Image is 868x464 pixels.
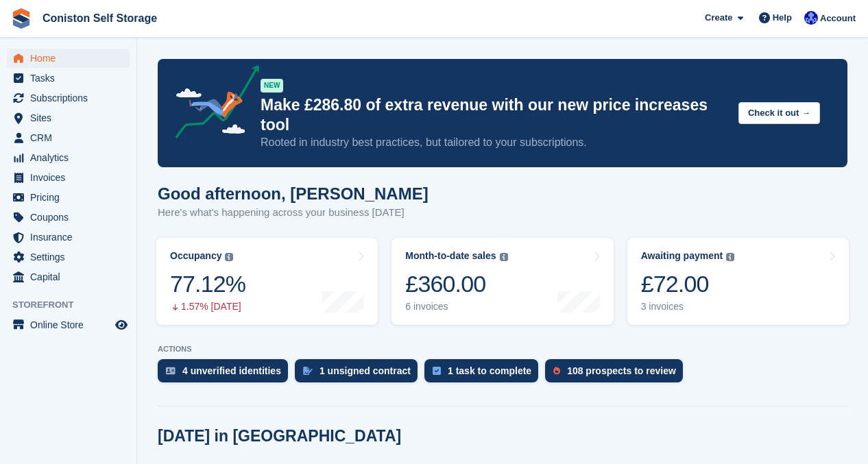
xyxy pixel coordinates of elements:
[553,367,560,375] img: prospect-51fa495bee0391a8d652442698ab0144808aea92771e9ea1ae160a38d050c398.svg
[7,188,130,207] a: menu
[30,188,112,207] span: Pricing
[170,301,245,313] div: 1.57% [DATE]
[627,238,849,325] a: Awaiting payment £72.00 3 invoices
[158,345,847,354] p: ACTIONS
[37,7,162,29] a: Coniston Self Storage
[303,367,313,375] img: contract_signature_icon-13c848040528278c33f63329250d36e43548de30e8caae1d1a13099fd9432cc5.svg
[567,365,676,376] div: 108 prospects to review
[158,359,295,389] a: 4 unverified identities
[7,69,130,88] a: menu
[295,359,424,389] a: 1 unsigned contract
[7,49,130,68] a: menu
[182,365,281,376] div: 4 unverified identities
[158,205,429,221] p: Here's what's happening across your business [DATE]
[30,228,112,247] span: Insurance
[7,128,130,147] a: menu
[448,365,531,376] div: 1 task to complete
[641,250,723,262] div: Awaiting payment
[405,250,496,262] div: Month-to-date sales
[545,359,690,389] a: 108 prospects to review
[820,12,856,25] span: Account
[7,247,130,267] a: menu
[7,315,130,334] a: menu
[405,301,507,313] div: 6 invoices
[738,102,820,125] button: Check it out →
[164,65,260,143] img: price-adjustments-announcement-icon-8257ccfd72463d97f412b2fc003d46551f7dbcb40ab6d574587a9cd5c0d94...
[261,79,283,93] div: NEW
[30,247,112,267] span: Settings
[166,367,176,375] img: verify_identity-adf6edd0f0f0b5bbfe63781bf79b02c33cf7c696d77639b501bdc392416b5a36.svg
[170,250,221,262] div: Occupancy
[12,298,136,312] span: Storefront
[424,359,545,389] a: 1 task to complete
[156,238,378,325] a: Occupancy 77.12% 1.57% [DATE]
[30,267,112,286] span: Capital
[7,208,130,227] a: menu
[170,270,245,298] div: 77.12%
[7,267,130,286] a: menu
[30,168,112,187] span: Invoices
[391,238,613,325] a: Month-to-date sales £360.00 6 invoices
[30,208,112,227] span: Coupons
[726,253,734,261] img: icon-info-grey-7440780725fd019a000dd9b08b2336e03edf1995a4989e88bcd33f0948082b44.svg
[30,69,112,88] span: Tasks
[30,88,112,108] span: Subscriptions
[30,108,112,127] span: Sites
[11,8,32,29] img: stora-icon-8386f47178a22dfd0bd8f6a31ec36ba5ce8667c1dd55bd0f319d3a0aa187defe.svg
[7,228,130,247] a: menu
[641,270,735,298] div: £72.00
[113,317,130,333] a: Preview store
[7,88,130,108] a: menu
[30,128,112,147] span: CRM
[7,168,130,187] a: menu
[641,301,735,313] div: 3 invoices
[500,253,508,261] img: icon-info-grey-7440780725fd019a000dd9b08b2336e03edf1995a4989e88bcd33f0948082b44.svg
[804,11,818,25] img: Jessica Richardson
[433,367,441,375] img: task-75834270c22a3079a89374b754ae025e5fb1db73e45f91037f5363f120a921f8.svg
[30,148,112,167] span: Analytics
[158,184,429,203] h1: Good afternoon, [PERSON_NAME]
[320,365,411,376] div: 1 unsigned contract
[261,95,727,135] p: Make £286.80 of extra revenue with our new price increases tool
[405,270,507,298] div: £360.00
[705,11,732,25] span: Create
[158,427,401,445] h2: [DATE] in [GEOGRAPHIC_DATA]
[261,135,727,150] p: Rooted in industry best practices, but tailored to your subscriptions.
[773,11,792,25] span: Help
[7,148,130,167] a: menu
[7,108,130,127] a: menu
[225,253,233,261] img: icon-info-grey-7440780725fd019a000dd9b08b2336e03edf1995a4989e88bcd33f0948082b44.svg
[30,315,112,334] span: Online Store
[30,49,112,68] span: Home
